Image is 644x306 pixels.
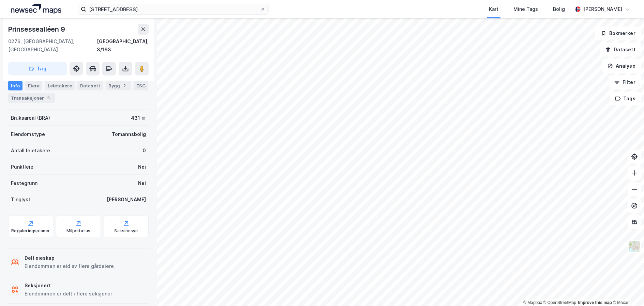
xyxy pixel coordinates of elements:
[8,37,97,54] div: 0276, [GEOGRAPHIC_DATA], [GEOGRAPHIC_DATA]
[25,254,114,262] div: Delt eieskap
[112,130,146,138] div: Tomannsbolig
[610,92,641,105] button: Tags
[595,27,641,40] button: Bokmerker
[8,93,55,103] div: Transaksjoner
[11,179,38,187] div: Festegrunn
[25,282,112,290] div: Seksjonert
[583,5,622,13] div: [PERSON_NAME]
[77,81,103,90] div: Datasett
[115,228,138,234] div: Saksinnsyn
[97,37,149,54] div: [GEOGRAPHIC_DATA], 3/163
[86,4,260,14] input: Søk på adresse, matrikkel, gårdeiere, leietakere eller personer
[25,81,42,90] div: Eiere
[45,81,75,90] div: Leietakere
[45,95,52,101] div: 5
[25,262,114,270] div: Eiendommen er eid av flere gårdeiere
[600,43,641,56] button: Datasett
[610,273,644,306] div: Kontrollprogram for chat
[513,5,538,13] div: Mine Tags
[8,62,67,75] button: Tag
[489,5,498,13] div: Kart
[578,300,612,305] a: Improve this map
[143,147,146,155] div: 0
[11,163,33,171] div: Punktleie
[106,81,131,90] div: Bygg
[523,300,542,305] a: Mapbox
[138,163,146,171] div: Nei
[11,130,45,138] div: Eiendomstype
[543,300,576,305] a: OpenStreetMap
[11,4,61,14] img: logo.a4113a55bc3d86da70a041830d287a7e.svg
[25,290,112,298] div: Eiendommen er delt i flere seksjoner
[8,24,66,35] div: Prinsessealléen 9
[11,195,30,204] div: Tinglyst
[138,179,146,187] div: Nei
[553,5,565,13] div: Bolig
[11,114,50,122] div: Bruksareal (BRA)
[609,75,641,89] button: Filter
[8,81,23,90] div: Info
[131,114,146,122] div: 431 ㎡
[602,59,641,73] button: Analyse
[628,240,641,253] img: Z
[610,273,644,306] iframe: Chat Widget
[11,147,50,155] div: Antall leietakere
[107,195,146,204] div: [PERSON_NAME]
[66,228,90,234] div: Miljøstatus
[11,228,50,234] div: Reguleringsplaner
[121,82,128,89] div: 2
[134,81,148,90] div: ESG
